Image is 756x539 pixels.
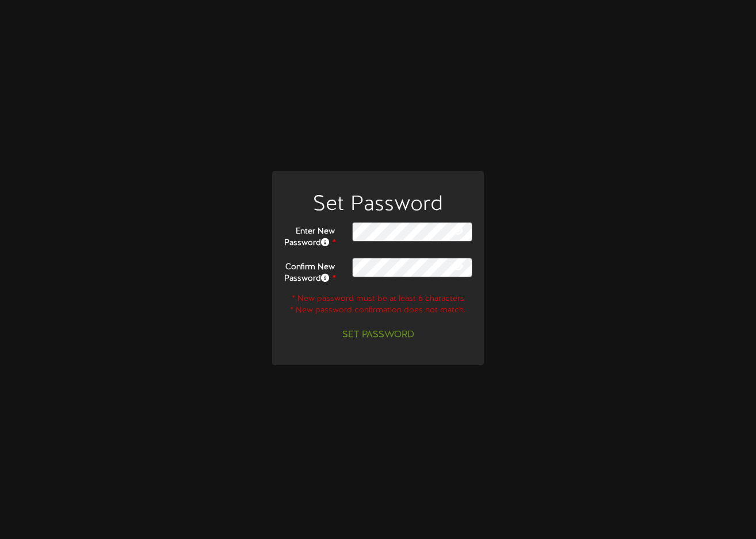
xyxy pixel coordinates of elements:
[290,306,466,315] span: * New password confirmation does not match.
[275,258,343,285] label: Confirm New Password
[335,325,421,345] button: Set Password
[275,194,481,217] h1: Set Password
[292,295,464,303] span: * New password must be at least 6 characters
[275,222,343,249] label: Enter New Password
